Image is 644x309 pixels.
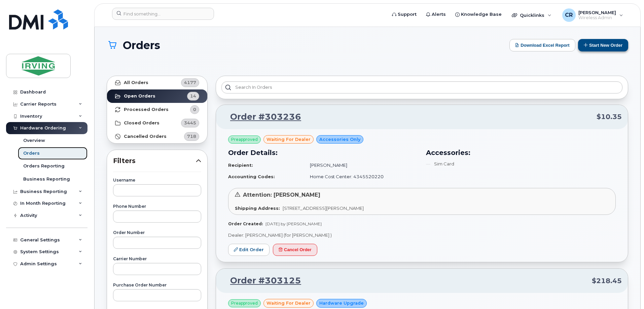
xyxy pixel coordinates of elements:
a: Cancelled Orders718 [107,130,207,143]
span: Orders [123,39,160,51]
button: Start New Order [578,39,628,51]
label: Purchase Order Number [113,283,201,287]
label: Carrier Number [113,257,201,261]
span: 718 [187,133,196,140]
span: Filters [113,156,196,166]
strong: Cancelled Orders [124,134,167,139]
strong: Accounting Codes: [228,174,275,179]
strong: Shipping Address: [235,205,280,211]
span: [DATE] by [PERSON_NAME] [265,221,322,226]
span: $10.35 [597,112,622,122]
td: Home Cost Center: 4345520220 [304,171,418,183]
strong: All Orders [124,80,148,85]
button: Download Excel Report [509,39,575,51]
strong: Order Created: [228,221,263,226]
span: Preapproved [231,300,258,306]
strong: Recipient: [228,162,253,168]
strong: Open Orders [124,93,155,99]
input: Search in orders [221,81,622,93]
span: Hardware Upgrade [319,300,364,306]
span: $218.45 [592,276,622,286]
p: Dealer: [PERSON_NAME] (for [PERSON_NAME] ) [228,232,616,238]
a: Open Orders14 [107,89,207,103]
button: Cancel Order [273,244,317,256]
label: Phone Number [113,204,201,208]
span: waiting for dealer [266,136,311,143]
span: 0 [193,106,196,113]
span: 4177 [184,79,196,86]
a: All Orders4177 [107,76,207,89]
label: Order Number [113,231,201,235]
a: Processed Orders0 [107,103,207,116]
a: Order #303125 [222,275,301,287]
strong: Closed Orders [124,120,159,126]
h3: Accessories: [426,148,616,158]
span: Attention: [PERSON_NAME] [243,192,320,198]
li: Sim Card [426,161,616,167]
span: 3445 [184,120,196,126]
a: Closed Orders3445 [107,116,207,130]
span: Accessories Only [319,136,360,143]
strong: Processed Orders [124,107,169,112]
span: 14 [190,93,196,99]
label: Username [113,178,201,182]
a: Edit Order [228,244,270,256]
span: Preapproved [231,137,258,143]
span: waiting for dealer [266,300,311,306]
span: [STREET_ADDRESS][PERSON_NAME] [283,205,364,211]
a: Order #303236 [222,111,301,123]
h3: Order Details: [228,148,418,158]
td: [PERSON_NAME] [304,159,418,171]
